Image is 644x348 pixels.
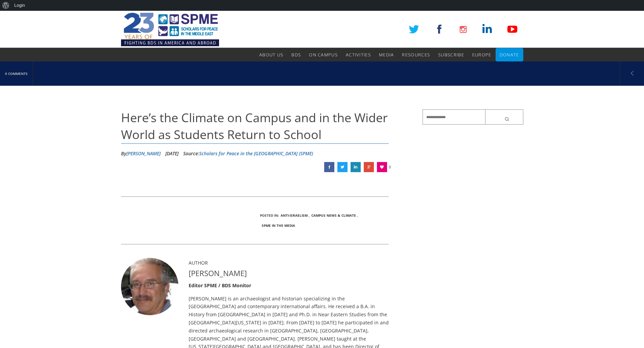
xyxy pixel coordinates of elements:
li: [DATE] [165,149,178,159]
div: Source: [183,149,313,159]
a: SPME in the Media [262,223,295,228]
span: Donate [500,52,519,58]
span: On Campus [309,52,338,58]
a: Here’s the Climate on Campus and in the Wider World as Students Return to School [324,162,334,172]
a: Subscribe [438,48,464,61]
a: BDS [291,48,301,61]
span: Resources [402,52,430,58]
a: Europe [472,48,492,61]
a: Here’s the Climate on Campus and in the Wider World as Students Return to School [364,162,374,172]
a: Anti-Israelism [281,213,308,218]
span: Activities [346,52,371,58]
a: Activities [346,48,371,61]
a: Here’s the Climate on Campus and in the Wider World as Students Return to School [351,162,361,172]
a: Scholars for Peace in the [GEOGRAPHIC_DATA] (SPME) [199,150,313,157]
h4: [PERSON_NAME] [189,268,389,278]
a: [PERSON_NAME] [126,150,161,157]
a: Resources [402,48,430,61]
span: BDS [291,52,301,58]
a: About Us [259,48,283,61]
strong: Editor SPME / BDS Monitor [189,282,251,289]
li: By [121,149,161,159]
span: Media [379,52,394,58]
span: Here’s the Climate on Campus and in the Wider World as Students Return to School [121,109,388,143]
span: Subscribe [438,52,464,58]
a: Campus News & Climate [311,213,356,218]
span: Europe [472,52,492,58]
a: Donate [500,48,519,61]
a: Media [379,48,394,61]
img: SPME [121,11,219,48]
a: On Campus [309,48,338,61]
span: About Us [259,52,283,58]
li: Posted In: [260,210,279,220]
span: AUTHOR [189,260,208,266]
a: Here’s the Climate on Campus and in the Wider World as Students Return to School [337,162,348,172]
span: 0 [389,162,391,172]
